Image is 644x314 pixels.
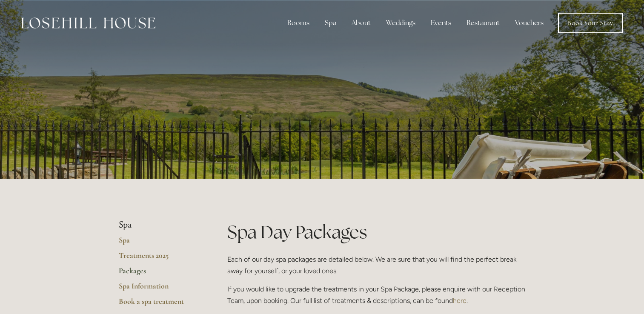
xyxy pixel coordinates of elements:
div: Rooms [280,14,316,31]
a: Treatments 2025 [119,251,200,266]
a: Vouchers [508,14,550,31]
div: About [345,14,378,31]
p: Each of our day spa packages are detailed below. We are sure that you will find the perfect break... [227,254,526,277]
li: Spa [119,220,200,231]
a: Book a spa treatment [119,297,200,312]
div: Spa [318,14,343,31]
a: here [453,297,467,305]
div: Weddings [379,14,422,31]
img: Losehill House [21,17,155,29]
h1: Spa Day Packages [227,220,526,245]
div: Events [424,14,458,31]
a: Book Your Stay [558,13,623,33]
div: Restaurant [460,14,507,31]
a: Packages [119,266,200,281]
a: Spa [119,235,200,251]
a: Spa Information [119,281,200,297]
p: If you would like to upgrade the treatments in your Spa Package, please enquire with our Receptio... [227,283,526,306]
